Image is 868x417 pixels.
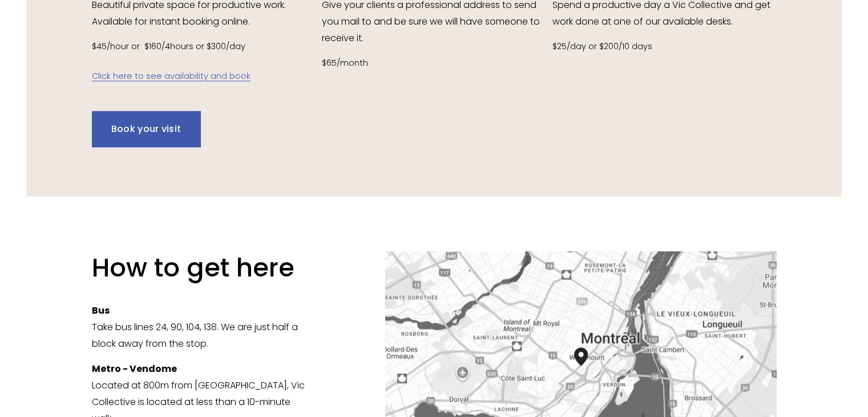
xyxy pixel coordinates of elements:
p: $25/day or $200/10 days [552,39,777,54]
a: Click here to see availability and book [92,70,251,82]
strong: Bus [92,304,110,317]
div: Vic Collective 376 Victoria Ave Westmount, Canada [574,347,601,384]
p: Take bus lines 24, 90, 104, 138. We are just half a block away from the stop. [92,303,307,352]
p: $45/hour or $160/4hours or $300/day [92,39,316,84]
h2: How to get here [92,251,307,284]
a: Book your visit [92,111,201,147]
p: $65/month [322,56,546,71]
strong: Metro - Vendome [92,362,177,375]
